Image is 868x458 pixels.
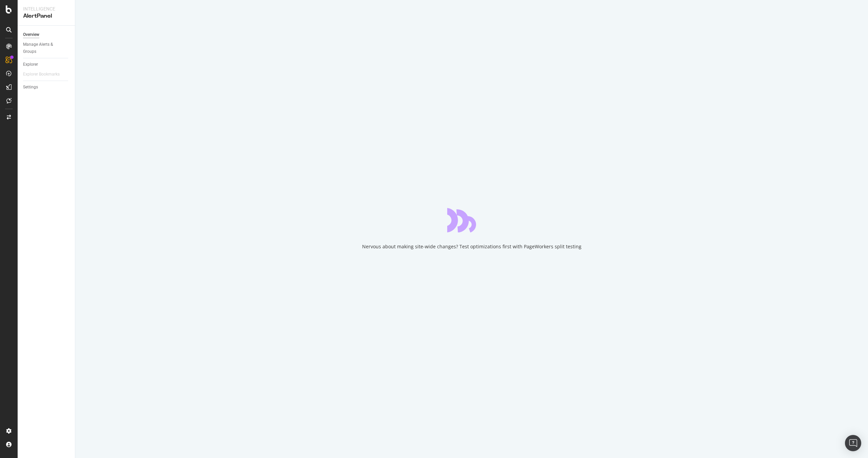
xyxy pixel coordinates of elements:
[23,41,64,55] div: Manage Alerts & Groups
[447,208,496,232] div: animation
[23,41,70,55] a: Manage Alerts & Groups
[23,12,70,20] div: AlertPanel
[23,61,38,68] div: Explorer
[23,61,70,68] a: Explorer
[23,31,70,38] a: Overview
[845,435,861,451] div: Open Intercom Messenger
[362,243,581,250] div: Nervous about making site-wide changes? Test optimizations first with PageWorkers split testing
[23,84,38,91] div: Settings
[23,84,70,91] a: Settings
[23,5,70,12] div: Intelligence
[23,71,60,78] div: Explorer Bookmarks
[23,31,39,38] div: Overview
[23,71,66,78] a: Explorer Bookmarks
